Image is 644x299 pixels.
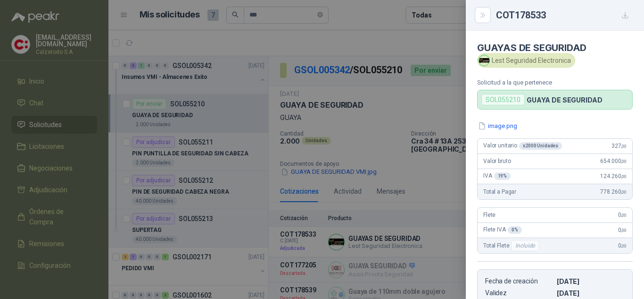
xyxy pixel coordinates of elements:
span: ,00 [621,243,627,248]
span: 124.260 [600,173,627,179]
span: 0 [618,242,627,249]
p: Validez [485,289,553,297]
span: 778.260 [600,188,627,195]
p: [DATE] [557,277,625,285]
span: ,00 [621,174,627,179]
div: SOL055210 [481,94,525,105]
div: 0 % [508,226,522,234]
span: 0 [618,227,627,233]
span: Total Flete [483,240,541,251]
span: 327 [611,143,627,149]
span: IVA [483,172,511,180]
span: ,00 [621,144,627,149]
button: image.png [477,121,518,131]
span: Flete IVA [483,226,522,234]
div: x 2000 Unidades [519,142,562,150]
p: GUAYA DE SEGURIDAD [527,96,602,104]
span: ,00 [621,228,627,233]
span: Valor unitario [483,142,562,150]
span: ,00 [621,159,627,164]
button: Close [477,9,488,21]
div: COT178533 [496,8,633,23]
div: 19 % [494,172,511,180]
p: Solicitud a la que pertenece [477,79,633,86]
p: [DATE] [557,289,625,297]
p: Fecha de creación [485,277,553,285]
div: Incluido [511,240,539,251]
span: ,00 [621,189,627,195]
span: 654.000 [600,158,627,164]
span: ,00 [621,213,627,218]
span: Total a Pagar [483,188,516,195]
h4: GUAYAS DE SEGURIDAD [477,42,633,53]
img: Company Logo [479,55,489,66]
span: Flete [483,212,495,218]
div: Lest Seguridad Electronica [477,53,575,68]
span: 0 [618,212,627,218]
span: Valor bruto [483,158,511,164]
